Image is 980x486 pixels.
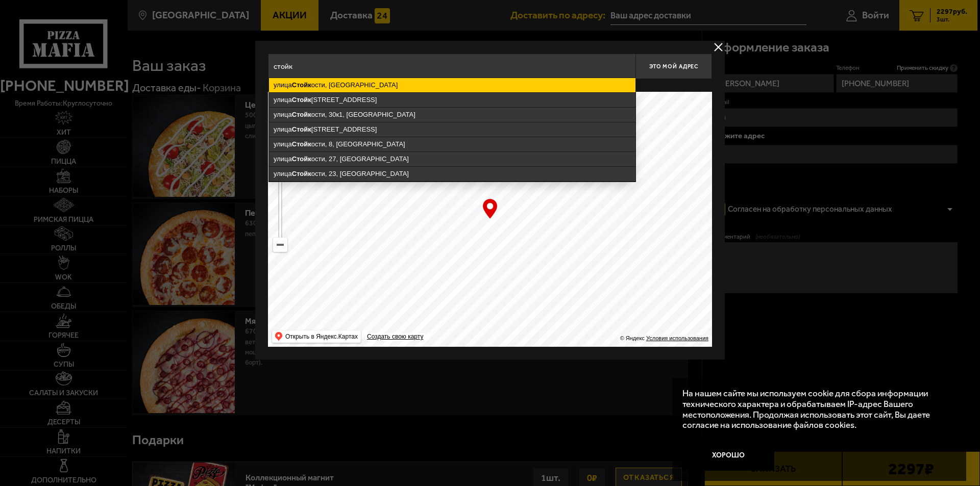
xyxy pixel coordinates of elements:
ymaps: улица ости, 27, [GEOGRAPHIC_DATA] [269,152,635,166]
button: Хорошо [682,440,774,471]
p: На нашем сайте мы используем cookie для сбора информации технического характера и обрабатываем IP... [682,388,950,430]
ymaps: Стойк [292,111,311,118]
a: Создать свою карту [365,333,425,341]
ymaps: улица ости, 23, [GEOGRAPHIC_DATA] [269,167,635,181]
button: delivery type [712,41,725,54]
ymaps: Стойк [292,170,311,177]
ymaps: Стойк [292,96,311,104]
p: Укажите дом на карте или в поле ввода [268,82,412,90]
span: Это мой адрес [649,63,698,70]
ymaps: Стойк [292,155,311,163]
ymaps: улица [STREET_ADDRESS] [269,93,635,107]
ymaps: улица ости, [GEOGRAPHIC_DATA] [269,78,635,92]
ymaps: Стойк [292,140,311,148]
ymaps: © Яндекс [620,335,645,341]
ymaps: улица ости, 8, [GEOGRAPHIC_DATA] [269,137,635,151]
ymaps: Стойк [292,81,311,89]
ymaps: Открыть в Яндекс.Картах [272,330,361,343]
input: Введите адрес доставки [268,54,635,79]
ymaps: улица ости, 30к1, [GEOGRAPHIC_DATA] [269,108,635,122]
ymaps: улица [STREET_ADDRESS] [269,122,635,137]
ymaps: Стойк [292,125,311,133]
ymaps: Открыть в Яндекс.Картах [285,330,358,343]
a: Условия использования [646,335,708,341]
button: Это мой адрес [635,54,712,79]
